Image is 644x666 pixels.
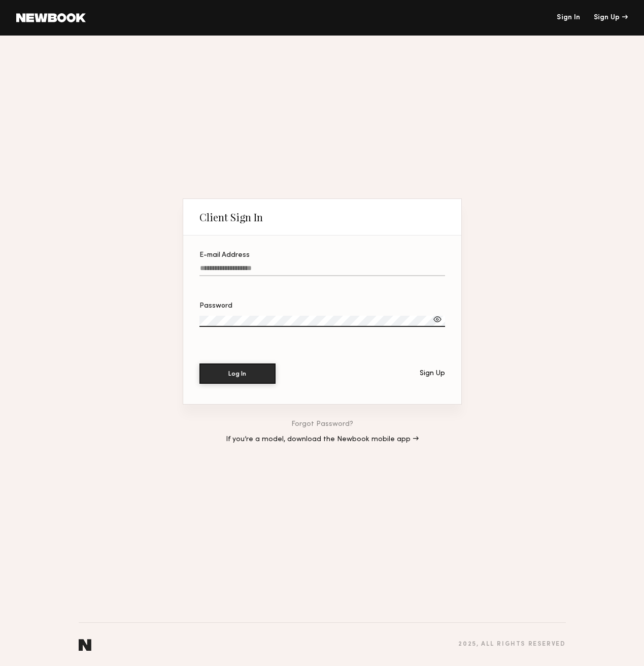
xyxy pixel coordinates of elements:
a: Sign In [557,14,580,21]
a: Forgot Password? [291,421,353,428]
input: Password [199,316,445,327]
div: Client Sign In [199,211,263,223]
div: Password [199,303,445,310]
div: 2025 , all rights reserved [458,641,565,648]
div: Sign Up [594,14,628,21]
a: If you’re a model, download the Newbook mobile app → [226,436,419,443]
input: E-mail Address [199,264,445,276]
div: Sign Up [420,370,445,377]
div: E-mail Address [199,252,445,259]
button: Log In [199,363,276,384]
